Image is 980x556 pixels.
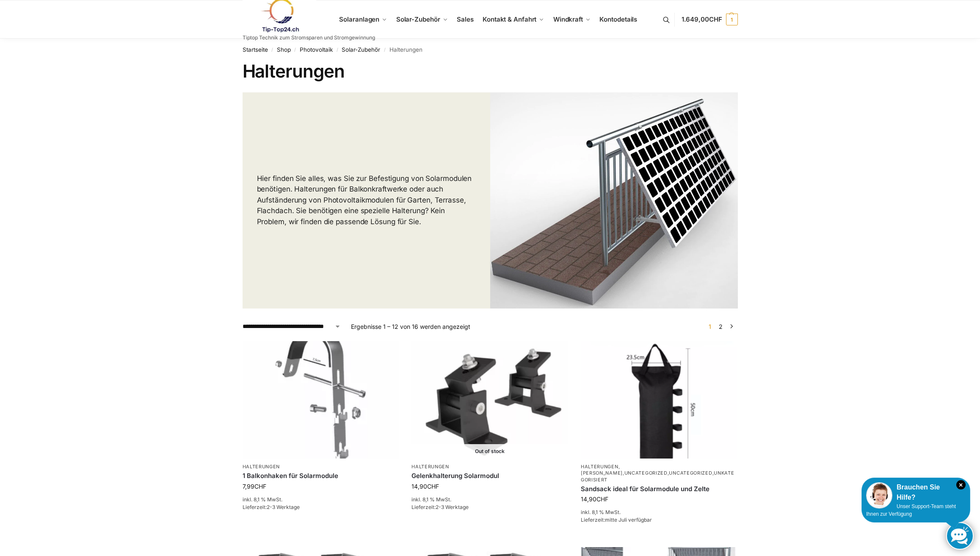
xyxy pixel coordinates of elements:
[300,46,333,53] a: Photovoltaik
[581,517,652,523] span: Lieferzeit:
[707,323,713,330] span: Seite 1
[490,92,738,309] img: Halterungen
[581,509,737,516] p: inkl. 8,1 % MwSt.
[243,341,399,459] img: Balkonhaken für runde Handläufe
[956,480,966,489] i: Schließen
[351,322,470,331] p: Ergebnisse 1 – 12 von 16 werden angezeigt
[605,517,652,523] span: mitte Juli verfügbar
[243,322,341,331] select: Shop-Reihenfolge
[243,504,300,510] span: Lieferzeit:
[479,0,548,39] a: Kontakt & Anfahrt
[682,15,722,23] span: 1.649,00
[553,15,583,23] span: Windkraft
[243,46,268,53] a: Startseite
[581,485,737,493] a: Sandsack ideal für Solarmodule und Zelte
[396,15,440,23] span: Solar-Zubehör
[333,47,342,53] span: /
[596,495,608,503] span: CHF
[393,0,451,39] a: Solar-Zubehör
[709,15,722,23] span: CHF
[581,470,623,476] a: [PERSON_NAME]
[411,464,449,470] a: Halterungen
[427,483,439,490] span: CHF
[704,322,737,331] nav: Produkt-Seitennummerierung
[457,15,474,23] span: Sales
[243,35,375,40] p: Tiptop Technik zum Stromsparen und Stromgewinnung
[581,341,737,459] img: Sandsäcke zu Beschwerung Camping, Schirme, Pavilions-Solarmodule
[411,472,568,480] a: Gelenkhalterung Solarmodul
[243,496,399,503] p: inkl. 8,1 % MwSt.
[342,46,380,53] a: Solar-Zubehör
[581,470,734,482] a: Unkategorisiert
[411,504,469,510] span: Lieferzeit:
[624,470,668,476] a: Uncategorized
[866,482,892,509] img: Customer service
[669,470,712,476] a: Uncategorized
[243,39,738,61] nav: Breadcrumb
[728,322,734,331] a: →
[581,464,737,483] p: , , , ,
[243,483,266,490] bdi: 7,99
[243,472,399,480] a: 1 Balkonhaken für Solarmodule
[291,47,300,53] span: /
[866,482,966,503] div: Brauchen Sie Hilfe?
[411,341,568,459] a: Out of stock Gelenkhalterung Solarmodul
[599,15,637,23] span: Kontodetails
[380,47,389,53] span: /
[581,464,618,470] a: Halterungen
[411,496,568,503] p: inkl. 8,1 % MwSt.
[866,503,956,517] span: Unser Support-Team steht Ihnen zur Verfügung
[411,341,568,459] img: Gelenkhalterung Solarmodul
[257,173,476,228] p: Hier finden Sie alles, was Sie zur Befestigung von Solarmodulen benötigen. Halterungen für Balkon...
[717,323,725,330] a: Seite 2
[436,504,469,510] span: 2-3 Werktage
[483,15,536,23] span: Kontakt & Anfahrt
[682,7,738,32] a: 1.649,00CHF 1
[254,483,266,490] span: CHF
[581,495,608,503] bdi: 14,90
[243,464,280,470] a: Halterungen
[596,0,640,39] a: Kontodetails
[453,0,477,39] a: Sales
[243,61,738,82] h1: Halterungen
[267,504,300,510] span: 2-3 Werktage
[268,47,277,53] span: /
[277,46,291,53] a: Shop
[726,14,738,25] span: 1
[550,0,594,39] a: Windkraft
[411,483,439,490] bdi: 14,90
